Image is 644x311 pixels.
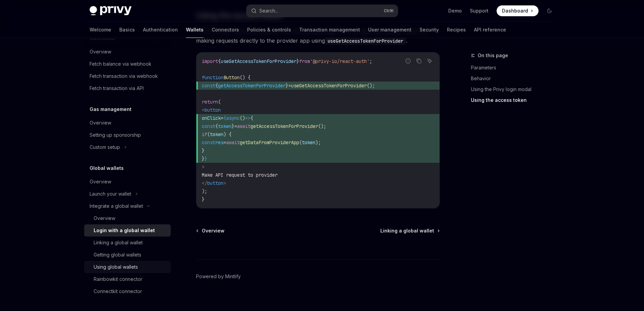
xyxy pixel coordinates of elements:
[84,46,171,58] a: Overview
[94,263,138,271] div: Using global wallets
[237,123,251,129] span: await
[246,5,398,17] button: Search...CtrlK
[202,227,224,234] span: Overview
[94,287,142,295] div: Connectkit connector
[223,180,226,186] span: >
[90,60,151,68] div: Fetch balance via webhook
[245,115,251,121] span: =>
[544,5,555,16] button: Toggle dark mode
[247,22,291,38] a: Policies & controls
[315,139,321,146] span: );
[90,72,158,80] div: Fetch transaction via webhook
[202,123,215,129] span: const
[497,5,539,16] a: Dashboard
[84,82,171,94] a: Fetch transaction via API
[448,7,462,14] a: Demo
[90,164,124,172] h5: Global wallets
[202,172,278,178] span: Make API request to provider
[425,57,434,65] button: Ask AI
[94,251,141,259] div: Getting global wallets
[471,84,560,95] a: Using the Privy login modal
[90,143,120,151] div: Custom setup
[197,227,224,234] a: Overview
[380,227,439,234] a: Linking a global wallet
[202,180,207,186] span: </
[90,84,144,92] div: Fetch transaction via API
[368,22,411,38] a: User management
[94,275,142,283] div: Rainbowkit connector
[84,58,171,70] a: Fetch balance via webhook
[205,156,207,162] span: }
[240,115,245,121] span: ()
[84,212,171,224] a: Overview
[369,58,372,64] span: ;
[202,196,205,202] span: }
[84,176,171,188] a: Overview
[84,129,171,141] a: Setting up sponsorship
[299,58,310,64] span: from
[420,22,439,38] a: Security
[478,51,508,60] span: On this page
[90,178,111,186] div: Overview
[259,7,278,15] div: Search...
[202,83,215,89] span: const
[202,148,205,154] span: }
[218,58,221,64] span: {
[221,58,296,64] span: useGetAccessTokenForProvider
[367,83,375,89] span: ();
[84,249,171,261] a: Getting global wallets
[90,190,131,198] div: Launch your wallet
[196,273,241,280] a: Powered by Mintlify
[223,115,240,121] span: {async
[143,22,178,38] a: Authentication
[251,115,253,121] span: {
[119,22,135,38] a: Basics
[299,139,302,146] span: (
[404,57,412,65] button: Report incorrect code
[84,261,171,273] a: Using global wallets
[471,62,560,73] a: Parameters
[207,180,223,186] span: button
[286,83,288,89] span: }
[202,74,223,81] span: function
[210,131,223,137] span: token
[299,22,360,38] a: Transaction management
[471,95,560,106] a: Using the access token
[502,7,528,14] span: Dashboard
[471,73,560,84] a: Behavior
[380,227,434,234] span: Linking a global wallet
[215,139,223,146] span: res
[84,70,171,82] a: Fetch transaction via webhook
[202,139,215,146] span: const
[325,37,406,45] code: useGetAccessTokenForProvider
[90,6,132,16] img: dark logo
[215,123,218,129] span: {
[94,214,115,222] div: Overview
[90,22,111,38] a: Welcome
[223,74,240,81] span: Button
[202,58,218,64] span: import
[232,123,234,129] span: }
[84,117,171,129] a: Overview
[474,22,506,38] a: API reference
[202,99,218,105] span: return
[226,139,240,146] span: await
[288,83,291,89] span: =
[234,123,237,129] span: =
[223,131,232,137] span: ) {
[84,273,171,285] a: Rainbowkit connector
[240,139,299,146] span: getDataFromProviderApp
[94,239,143,247] div: Linking a global wallet
[202,115,221,121] span: onClick
[186,22,204,38] a: Wallets
[218,83,286,89] span: getAccessTokenForProvider
[218,99,221,105] span: (
[291,83,367,89] span: useGetAccessTokenForProvider
[223,139,226,146] span: =
[240,74,251,81] span: () {
[215,83,218,89] span: {
[90,131,141,139] div: Setting up sponsorship
[205,107,221,113] span: button
[207,131,210,137] span: (
[90,119,111,127] div: Overview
